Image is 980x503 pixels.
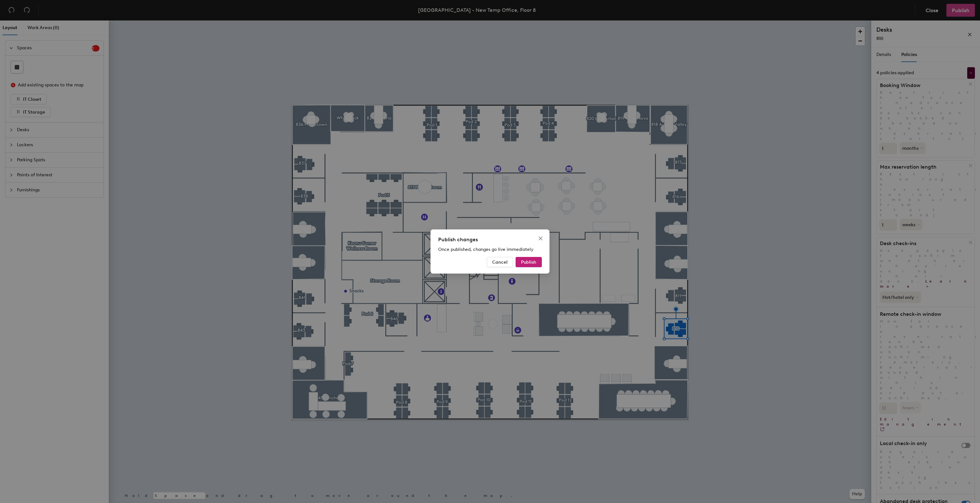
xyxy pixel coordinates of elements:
button: Cancel [487,257,513,267]
span: Close [535,236,546,241]
span: Once published, changes go live immediately [438,247,533,252]
button: Publish [516,257,542,267]
span: Publish [521,259,536,265]
div: Publish changes [438,236,542,244]
span: Cancel [492,259,508,265]
button: Close [535,233,546,244]
span: close [538,236,543,241]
